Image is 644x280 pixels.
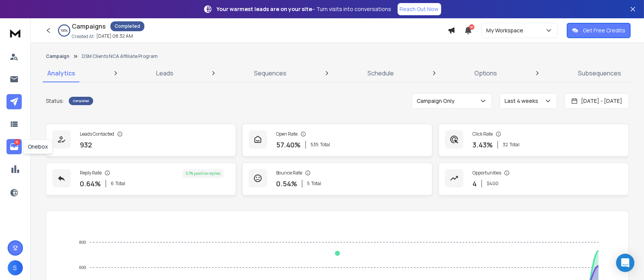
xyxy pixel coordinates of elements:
[242,124,432,157] a: Open Rate57.40%535Total
[505,97,541,105] p: Last 4 weeks
[578,69,621,78] p: Subsequences
[439,124,629,157] a: Click Rate3.43%32Total
[80,178,101,189] p: 0.64 %
[487,181,498,187] p: $ 400
[8,260,23,275] button: S
[254,69,286,78] p: Sequences
[79,240,86,245] tspan: 800
[72,34,95,40] p: Created At:
[96,33,133,39] p: [DATE] 08:32 AM
[249,64,291,82] a: Sequences
[417,97,458,105] p: Campaign Only
[72,22,106,31] h1: Campaigns
[573,64,626,82] a: Subsequences
[469,24,474,30] span: 50
[111,181,114,187] span: 6
[616,254,634,272] div: Open Intercom Messenger
[6,139,22,154] a: 32
[320,142,330,148] span: Total
[43,64,80,82] a: Analytics
[567,23,631,38] button: Get Free Credits
[311,181,321,187] span: Total
[152,64,178,82] a: Leads
[23,139,53,154] div: Onebox
[472,170,501,176] p: Opportunities
[80,170,102,176] p: Reply Rate
[510,142,519,148] span: Total
[472,131,493,137] p: Click Rate
[69,97,93,105] div: Completed
[472,178,477,189] p: 4
[276,170,302,176] p: Bounce Rate
[46,53,70,59] button: Campaign
[565,93,629,109] button: [DATE] - [DATE]
[474,69,497,78] p: Options
[61,28,68,33] p: 100 %
[486,27,526,34] p: My Workspace
[82,53,158,59] p: DSM Clients NCA Affiliate Program
[8,26,23,40] img: logo
[14,139,20,145] p: 32
[217,5,312,13] strong: Your warmest leads are on your site
[583,27,625,34] p: Get Free Credits
[80,139,92,150] p: 932
[110,21,144,31] div: Completed
[470,64,502,82] a: Options
[363,64,398,82] a: Schedule
[46,97,64,105] p: Status:
[115,181,125,187] span: Total
[79,265,86,270] tspan: 600
[276,131,298,137] p: Open Rate
[398,3,441,15] a: Reach Out Now
[439,163,629,195] a: Opportunities4$400
[46,124,236,157] a: Leads Contacted932
[183,169,223,178] div: 67 % positive replies
[80,131,114,137] p: Leads Contacted
[400,5,439,13] p: Reach Out Now
[307,181,310,187] span: 5
[503,142,508,148] span: 32
[217,5,392,13] p: – Turn visits into conversations
[46,163,236,195] a: Reply Rate0.64%6Total67% positive replies
[47,69,75,78] p: Analytics
[367,69,394,78] p: Schedule
[156,69,173,78] p: Leads
[311,142,319,148] span: 535
[242,163,432,195] a: Bounce Rate0.54%5Total
[276,139,301,150] p: 57.40 %
[472,139,493,150] p: 3.43 %
[276,178,297,189] p: 0.54 %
